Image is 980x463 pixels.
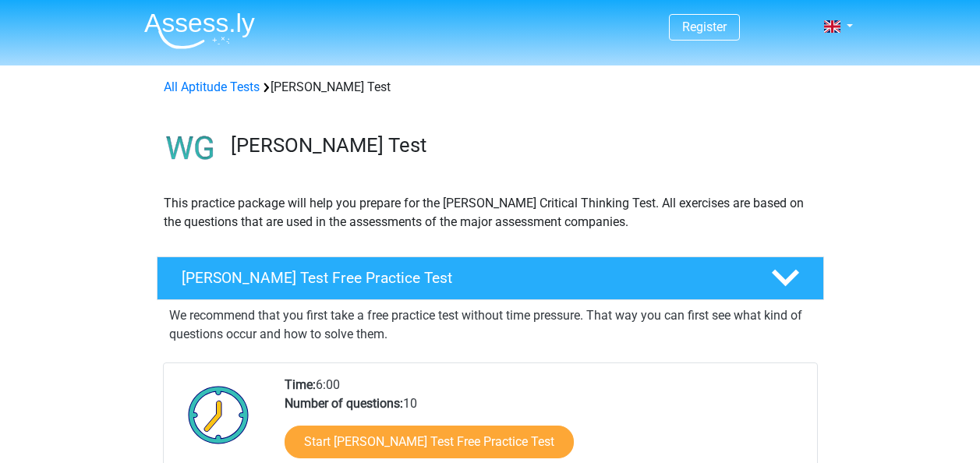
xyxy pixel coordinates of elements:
p: We recommend that you first take a free practice test without time pressure. That way you can fir... [169,306,812,344]
img: Assessly [144,12,255,49]
a: Register [682,19,727,34]
h3: [PERSON_NAME] Test [231,133,812,157]
img: Clock [179,376,258,454]
b: Time: [285,377,316,392]
a: Start [PERSON_NAME] Test Free Practice Test [285,426,574,458]
p: This practice package will help you prepare for the [PERSON_NAME] Critical Thinking Test. All exe... [164,194,817,231]
b: Number of questions: [285,396,403,411]
img: watson glaser test [157,115,224,182]
div: [PERSON_NAME] Test [157,78,823,97]
h4: [PERSON_NAME] Test Free Practice Test [182,269,746,287]
a: [PERSON_NAME] Test Free Practice Test [150,256,830,300]
a: All Aptitude Tests [164,80,260,94]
